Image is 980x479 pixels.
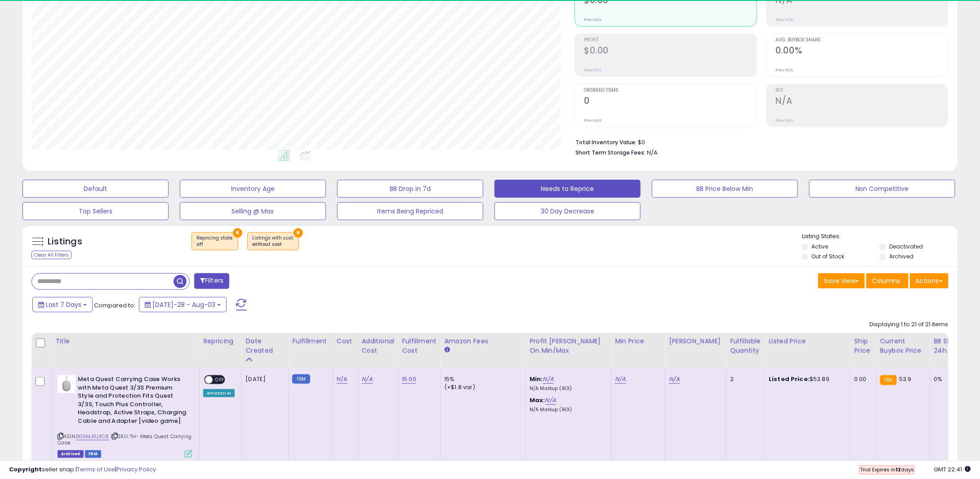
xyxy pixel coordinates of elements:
label: Deactivated [889,243,923,250]
small: FBM [292,374,310,384]
div: $53.89 [769,375,843,383]
b: Listed Price: [769,375,810,383]
li: $0 [576,136,942,147]
span: Profit [584,38,757,43]
a: N/A [669,375,680,384]
span: N/A [647,148,658,157]
div: Fulfillable Quantity [730,337,761,355]
b: 12 [895,466,901,473]
b: Short Term Storage Fees: [576,149,646,156]
button: Actions [910,273,949,288]
div: Fulfillment [292,337,329,346]
div: seller snap | | [9,466,156,474]
small: Prev: N/A [584,67,602,73]
p: Listing States: [802,232,958,241]
div: Amazon Fees [444,337,522,346]
button: Needs to Reprice [494,180,641,198]
label: Out of Stock [812,253,845,260]
div: off [196,241,233,248]
div: Clear All Filters [31,251,71,259]
div: Additional Cost [362,337,395,355]
div: Title [55,337,196,346]
span: Last 7 Days [46,300,81,309]
p: N/A Markup (ROI) [530,407,604,413]
button: Default [22,180,169,198]
button: Filters [194,273,229,289]
button: Last 7 Days [32,297,93,312]
a: N/A [543,375,554,384]
div: Date Created [245,337,285,355]
b: Total Inventory Value: [576,138,637,146]
span: OFF [213,376,227,384]
div: 0% [934,375,964,383]
strong: Copyright [9,465,42,474]
button: Items Being Repriced [337,202,483,220]
div: Fulfillment Cost [402,337,437,355]
span: Ordered Items [584,88,757,93]
span: ROI [776,88,948,93]
div: [DATE] [245,375,281,383]
button: Selling @ Max [180,202,326,220]
span: Trial Expires in days [860,466,914,473]
div: Current Buybox Price [880,337,927,355]
div: 2 [730,375,758,383]
a: Terms of Use [77,465,115,474]
a: N/A [615,375,626,384]
span: FBM [85,450,101,458]
button: BB Price Below Min [652,180,798,198]
b: Meta Quest Carrying Case Works with Meta Quest 3/3S Premium Style and Protection Fits Quest 3/3S,... [78,375,187,427]
span: Listings that have been deleted from Seller Central [58,450,84,458]
small: Prev: N/A [584,118,602,123]
div: Amazon AI [203,389,235,397]
p: N/A Markup (ROI) [530,386,604,392]
span: Listings with cost : [252,235,294,248]
div: Min Price [615,337,661,346]
a: N/A [545,396,556,405]
span: | SKU: TH- Meta Quest Carrying Case [58,433,192,446]
button: 30 Day Decrease [494,202,641,220]
button: Non Competitive [809,180,955,198]
a: B09MJRJ3C8 [76,433,109,440]
span: 2025-08-11 22:41 GMT [934,465,971,474]
small: Prev: N/A [776,67,793,73]
button: × [233,228,242,238]
div: BB Share 24h. [934,337,967,355]
a: N/A [337,375,347,384]
button: × [294,228,303,238]
small: Prev: N/A [584,17,602,22]
span: Compared to: [94,301,135,310]
label: Archived [889,253,913,260]
div: Listed Price [769,337,846,346]
div: (+$1.8 var) [444,383,519,391]
label: Active [812,243,829,250]
h2: $0.00 [584,45,757,58]
span: Avg. Buybox Share [776,38,948,43]
button: Inventory Age [180,180,326,198]
div: 0.00 [854,375,869,383]
div: Cost [337,337,354,346]
div: without cost [252,241,294,248]
div: [PERSON_NAME] [669,337,722,346]
small: FBA [880,375,897,385]
a: Privacy Policy [116,465,156,474]
img: 31nBZQBud9L._SL40_.jpg [58,375,76,393]
button: BB Drop in 7d [337,180,483,198]
div: Ship Price [854,337,872,355]
b: Max: [530,396,545,404]
button: [DATE]-28 - Aug-03 [139,297,227,312]
a: N/A [362,375,373,384]
span: Columns [872,276,900,285]
div: Displaying 1 to 21 of 21 items [870,320,949,329]
button: Save View [818,273,865,288]
button: Top Sellers [22,202,169,220]
div: 15% [444,375,519,383]
h2: N/A [776,96,948,108]
span: 53.9 [899,375,912,383]
h5: Listings [48,235,82,248]
b: Min: [530,375,543,383]
small: Prev: N/A [776,17,793,22]
h2: 0.00% [776,45,948,58]
th: The percentage added to the cost of goods (COGS) that forms the calculator for Min & Max prices. [526,333,611,368]
div: Profit [PERSON_NAME] on Min/Max [530,337,607,355]
div: Repricing [203,337,238,346]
